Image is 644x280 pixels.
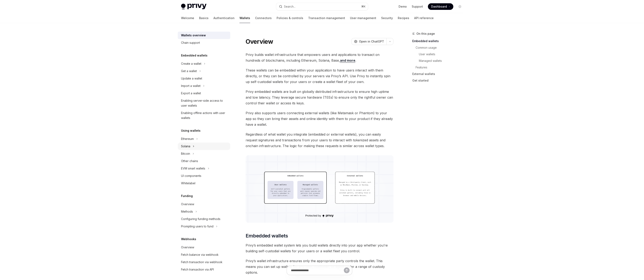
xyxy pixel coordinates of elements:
a: Fetch transaction via API [178,266,230,273]
a: Managed wallets [412,58,466,64]
a: Fetch transaction via webhook [178,258,230,266]
a: Overview [178,244,230,251]
h1: Overview [246,38,273,45]
button: Toggle Methods section [178,208,230,215]
span: On this page [416,31,435,36]
div: Update a wallet [181,76,202,81]
div: Configuring funding methods [181,217,220,221]
button: Toggle Prompting users to fund section [178,223,230,230]
h5: Funding [181,194,193,198]
img: light logo [181,4,206,9]
a: Enabling offline actions with user wallets [178,109,230,122]
a: API reference [414,13,434,23]
a: Demo [399,5,407,9]
a: Get started [412,77,466,84]
h5: Using wallets [181,128,201,133]
span: Privy embedded wallets are built on globally distributed infrastructure to ensure high uptime and... [246,89,393,106]
a: User management [350,13,376,23]
a: Export a wallet [178,90,230,97]
span: Embedded wallets [246,233,288,239]
button: Toggle Ethereum section [178,135,230,143]
span: Open in ChatGPT [359,39,384,44]
button: Toggle Bitcoin section [178,150,230,157]
div: Ethereum [181,136,194,141]
a: Whitelabel [178,180,230,187]
a: Support [412,5,423,9]
a: Transaction management [308,13,345,23]
div: Get a wallet [181,69,197,74]
a: Policies & controls [277,13,303,23]
a: Fetch balance via webhook [178,251,230,258]
div: Other chains [181,159,198,164]
a: Enabling server-side access to user wallets [178,97,230,109]
button: Toggle Create a wallet section [178,60,230,67]
button: Open in ChatGPT [351,38,386,45]
div: Solana [181,144,190,149]
span: ⌘ K [361,5,366,8]
div: UI components [181,173,201,178]
div: Search... [284,4,295,9]
span: Privy also supports users connecting external wallets (like Metamask or Phantom) to your app so t... [246,110,393,127]
div: Enabling offline actions with user wallets [181,111,228,120]
a: Overview [178,200,230,208]
div: Enabling server-side access to user wallets [181,98,228,108]
span: Privy’s embedded wallet system lets you build wallets directly into your app whether you’re build... [246,242,393,254]
a: Common usage [412,44,466,51]
a: Authentication [213,13,235,23]
a: User wallets [412,51,466,58]
a: Security [381,13,393,23]
div: Fetch transaction via webhook [181,260,222,265]
button: Open search [276,3,368,10]
div: Overview [181,202,194,207]
a: Update a wallet [178,75,230,82]
button: Toggle Solana section [178,143,230,150]
a: Dashboard [428,3,453,10]
a: Chain support [178,39,230,46]
span: Regardless of what wallet you integrate (embedded or external wallets), you can easily request si... [246,131,393,149]
div: Methods [181,209,193,214]
a: Connectors [255,13,272,23]
button: Send message [344,267,350,273]
h5: Webhooks [181,237,196,242]
a: Basics [199,13,209,23]
a: UI components [178,172,230,180]
div: Create a wallet [181,61,201,66]
div: Export a wallet [181,91,201,96]
div: EVM smart wallets [181,166,205,171]
div: Prompting users to fund [181,224,213,229]
span: Privy builds wallet infrastructure that empowers users and applications to transact on hundreds o... [246,52,393,63]
a: Features [412,64,466,71]
h5: Embedded wallets [181,53,207,58]
button: Toggle Get a wallet section [178,67,230,75]
span: These wallets can be embedded within your application to have users interact with them directly, ... [246,67,393,85]
span: Privy’s wallet infrastructure ensures only the appropriate party controls the wallet. This means ... [246,258,393,275]
a: Welcome [181,13,194,23]
div: Fetch transaction via API [181,267,214,272]
div: Overview [181,245,194,250]
div: Fetch balance via webhook [181,252,219,257]
button: Toggle dark mode [457,3,463,10]
a: Other chains [178,157,230,165]
img: images/walletoverview.png [246,155,393,223]
div: Bitcoin [181,151,190,156]
a: Embedded wallets [412,38,466,44]
a: External wallets [412,71,466,77]
a: Wallets overview [178,32,230,39]
input: Ask a question... [291,266,344,275]
button: Toggle EVM smart wallets section [178,165,230,172]
a: Recipes [398,13,409,23]
a: Wallets [239,13,250,23]
button: Toggle Import a wallet section [178,82,230,90]
a: Configuring funding methods [178,215,230,223]
span: Dashboard [431,5,447,9]
div: Import a wallet [181,83,201,88]
div: Whitelabel [181,181,195,186]
a: and more [340,58,355,63]
div: Wallets overview [181,33,206,38]
div: Chain support [181,40,200,45]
